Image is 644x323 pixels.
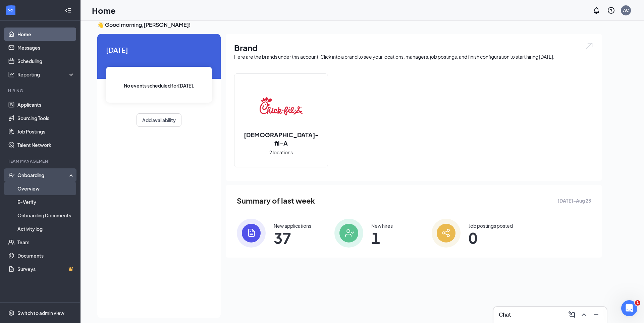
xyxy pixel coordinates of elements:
a: Home [17,28,75,41]
svg: Settings [8,310,15,316]
a: Onboarding Documents [17,209,75,222]
div: Job postings posted [469,222,513,229]
img: Chick-fil-A [260,85,303,128]
span: 1 [635,300,640,306]
button: ChevronUp [579,309,589,320]
span: Summary of last week [237,195,315,207]
div: Switch to admin view [17,310,64,316]
span: 2 locations [269,149,293,156]
svg: Notifications [592,6,600,14]
h1: Brand [234,42,594,53]
span: 1 [371,232,393,244]
a: Applicants [17,98,75,111]
div: Here are the brands under this account. Click into a brand to see your locations, managers, job p... [234,53,594,60]
h2: [DEMOGRAPHIC_DATA]-fil-A [234,130,328,147]
div: New hires [371,222,393,229]
a: Scheduling [17,54,75,68]
span: [DATE] - Aug 23 [557,197,591,204]
a: Messages [17,41,75,54]
div: Team Management [8,158,73,164]
img: icon [334,219,363,248]
img: icon [237,219,266,248]
span: 0 [469,232,513,244]
svg: Minimize [592,311,600,319]
a: Sourcing Tools [17,111,75,125]
iframe: Intercom live chat [621,300,637,316]
svg: ChevronUp [580,311,588,319]
button: Minimize [591,309,601,320]
a: Overview [17,182,75,195]
img: open.6027fd2a22e1237b5b06.svg [585,42,594,50]
div: New applications [274,222,311,229]
a: SurveysCrown [17,262,75,276]
svg: UserCheck [8,172,15,178]
a: Team [17,235,75,249]
a: Talent Network [17,138,75,152]
h1: Home [92,5,116,16]
img: icon [432,219,461,248]
a: Documents [17,249,75,262]
span: No events scheduled for [DATE] . [124,82,195,89]
svg: WorkstreamLogo [7,7,14,13]
button: ComposeMessage [567,309,577,320]
h3: 👋 Good morning, [PERSON_NAME] ! [97,21,602,29]
a: Job Postings [17,125,75,138]
span: 37 [274,232,311,244]
svg: Analysis [8,71,15,78]
a: Activity log [17,222,75,235]
svg: ComposeMessage [568,311,576,319]
a: E-Verify [17,195,75,209]
h3: Chat [499,311,511,318]
svg: QuestionInfo [607,6,615,14]
svg: Collapse [65,7,71,14]
div: Onboarding [17,172,69,178]
button: Add availability [137,113,181,127]
div: Reporting [17,71,75,78]
span: [DATE] [106,45,212,55]
div: Hiring [8,88,73,94]
div: AC [623,7,629,13]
